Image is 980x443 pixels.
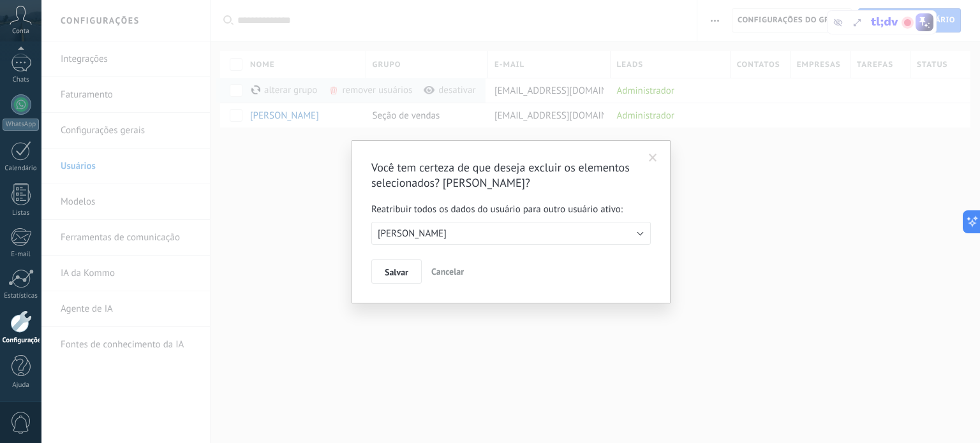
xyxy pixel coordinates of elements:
div: Listas [3,209,40,217]
button: [PERSON_NAME] [371,222,651,245]
button: Salvar [371,259,422,284]
div: WhatsApp [3,119,39,131]
div: Ajuda [3,381,40,389]
span: Conta [12,27,29,36]
div: Estatísticas [3,292,40,300]
span: Salvar [385,268,408,277]
div: Configurações [3,337,40,345]
div: E-mail [3,251,40,259]
button: Cancelar [426,259,469,284]
h2: Você tem certeza de que deseja excluir os elementos selecionados? [PERSON_NAME]? [371,160,638,191]
div: Chats [3,76,40,84]
div: Calendário [3,164,40,173]
span: [PERSON_NAME] [378,228,447,240]
p: Reatribuir todos os dados do usuário para outro usuário ativo: [371,203,651,215]
span: Cancelar [431,266,464,277]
